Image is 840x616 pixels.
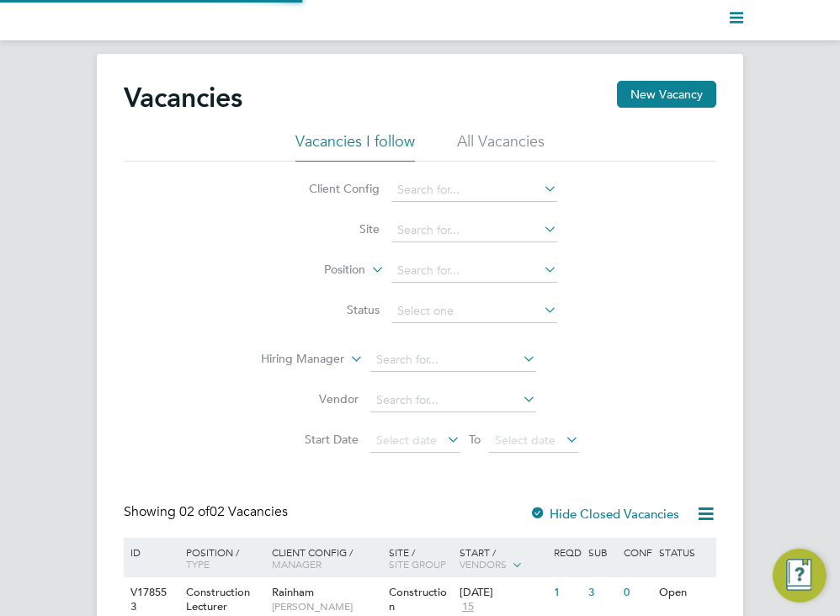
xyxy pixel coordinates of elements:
[391,259,557,283] input: Search for...
[389,557,446,571] span: Site Group
[655,577,714,608] div: Open
[179,503,288,520] span: 02 Vacancies
[455,538,550,580] div: Start /
[173,538,268,578] div: Position /
[391,178,557,202] input: Search for...
[295,131,415,162] li: Vacancies I follow
[268,262,365,279] label: Position
[460,600,476,614] span: 15
[391,219,557,242] input: Search for...
[529,506,679,522] label: Hide Closed Vacancies
[457,131,545,162] li: All Vacancies
[584,577,619,608] div: 3
[584,538,619,566] div: Sub
[376,433,437,448] span: Select date
[655,538,714,566] div: Status
[370,389,536,412] input: Search for...
[179,503,210,520] span: 02 of
[124,81,242,114] h2: Vacancies
[389,585,447,613] span: Construction
[460,586,545,600] div: [DATE]
[268,538,385,578] div: Client Config /
[464,428,486,450] span: To
[619,577,655,608] div: 0
[773,549,827,603] button: Engage Resource Center
[619,538,655,566] div: Conf
[391,300,557,323] input: Select one
[272,600,381,613] span: [PERSON_NAME]
[550,538,585,566] div: Reqd
[283,302,380,317] label: Status
[617,81,716,108] button: New Vacancy
[262,391,359,406] label: Vendor
[272,557,322,571] span: Manager
[186,557,210,571] span: Type
[272,585,314,599] span: Rainham
[283,181,380,196] label: Client Config
[370,348,536,372] input: Search for...
[283,221,380,236] label: Site
[460,557,507,571] span: Vendors
[385,538,455,578] div: Site /
[550,577,585,608] div: 1
[247,351,344,368] label: Hiring Manager
[126,538,173,566] div: ID
[262,432,359,447] label: Start Date
[124,503,291,521] div: Showing
[495,433,556,448] span: Select date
